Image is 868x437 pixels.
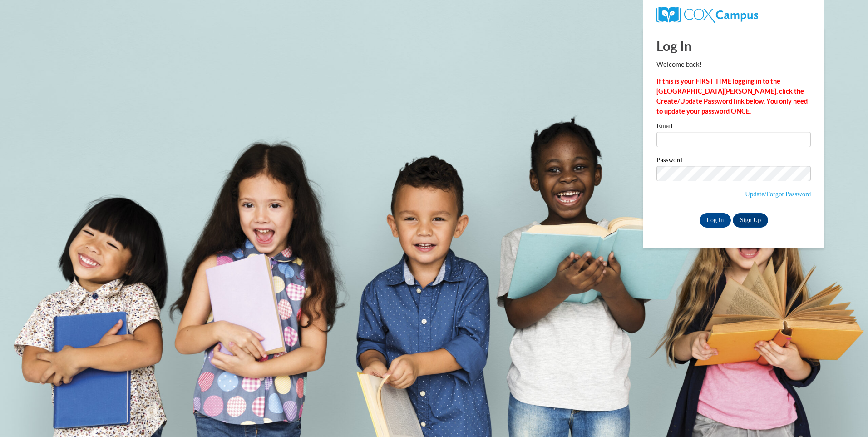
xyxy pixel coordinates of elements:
label: Password [656,157,811,166]
a: Sign Up [733,213,768,228]
h1: Log In [656,36,811,55]
img: COX Campus [656,7,758,23]
label: Email [656,123,811,132]
strong: If this is your FIRST TIME logging in to the [GEOGRAPHIC_DATA][PERSON_NAME], click the Create/Upd... [656,77,808,115]
p: Welcome back! [656,60,811,70]
input: Log In [700,213,731,228]
a: COX Campus [656,10,758,18]
a: Update/Forgot Password [745,190,811,198]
